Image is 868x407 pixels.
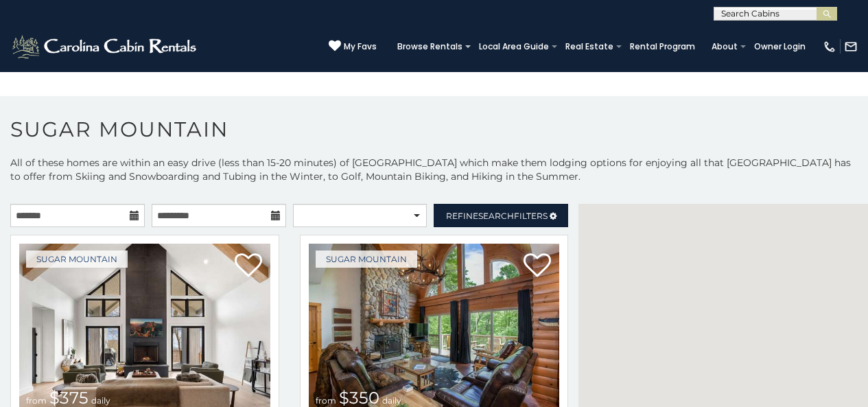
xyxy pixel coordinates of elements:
span: daily [91,395,110,406]
a: About [705,37,744,56]
a: My Favs [329,40,377,54]
a: RefineSearchFilters [434,204,568,227]
img: mail-regular-white.png [844,40,858,54]
a: Local Area Guide [472,37,556,56]
span: daily [382,395,401,406]
span: My Favs [344,40,377,53]
img: phone-regular-white.png [823,40,836,54]
a: Sugar Mountain [26,251,128,268]
a: Owner Login [747,37,812,56]
img: White-1-2.png [10,33,200,60]
span: Refine Filters [446,211,548,221]
a: Sugar Mountain [316,251,417,268]
span: Search [478,211,514,221]
span: from [26,395,47,406]
a: Add to favorites [524,252,551,281]
a: Real Estate [559,37,620,56]
span: from [316,395,336,406]
a: Browse Rentals [390,37,469,56]
a: Add to favorites [235,252,262,281]
a: Rental Program [623,37,702,56]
